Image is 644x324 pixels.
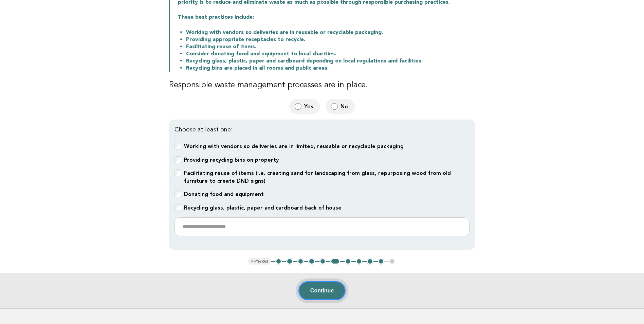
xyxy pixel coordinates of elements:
button: 9 [367,258,373,265]
button: 1 [275,258,282,265]
p: Choose at least one: [174,125,470,134]
span: No [341,103,349,110]
button: 3 [297,258,304,265]
input: No [331,103,338,110]
input: Yes [295,103,301,110]
button: 4 [308,258,315,265]
button: 10 [378,258,385,265]
button: < Previous [249,258,271,265]
li: Consider donating food and equipment to local charities. [186,50,475,57]
button: 8 [356,258,363,265]
li: Providing appropriate receptacles to recycle. [186,36,475,43]
b: Donating food and equipment [184,191,264,197]
b: Working with vendors so deliveries are in limited, reusable or recyclable packaging [184,143,404,149]
button: 6 [330,258,340,265]
b: Recycling glass, plastic, paper and cardboard back of house [184,204,342,211]
b: Facilitating reuse of items (i.e. creating sand for landscaping from glass, repurposing wood from... [184,170,451,184]
span: Yes [304,103,315,110]
b: Providing recycling bins on property [184,157,279,163]
li: Facilitating reuse of items. [186,43,475,50]
button: Continue [298,281,346,300]
button: 2 [286,258,293,265]
li: Working with vendors so deliveries are in reusable or recyclable packaging. [186,29,475,36]
li: Recycling glass, plastic, paper and cardboard depending on local regulations and facilities. [186,57,475,65]
button: 5 [319,258,326,265]
button: 7 [345,258,351,265]
li: Recycling bins are placed in all rooms and public areas. [186,65,475,72]
h3: Responsible waste management processes are in place. [169,80,475,91]
p: These best practices include: [178,14,475,21]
